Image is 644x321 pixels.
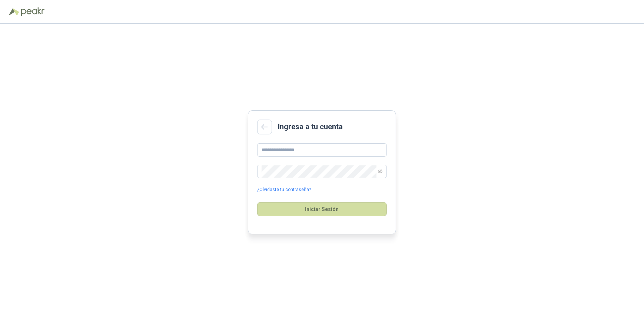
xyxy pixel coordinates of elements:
[257,202,387,216] button: Iniciar Sesión
[278,121,343,133] h2: Ingresa a tu cuenta
[257,186,311,193] a: ¿Olvidaste tu contraseña?
[9,8,19,16] img: Logo
[378,169,382,174] span: eye-invisible
[21,7,44,16] img: Peakr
